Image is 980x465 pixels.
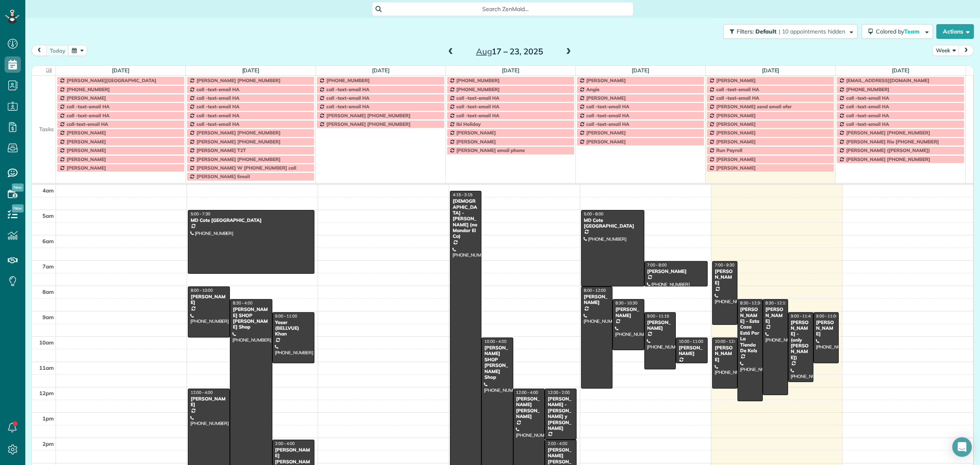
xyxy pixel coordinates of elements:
[42,187,54,194] span: 4am
[457,130,496,136] span: [PERSON_NAME]
[846,147,930,153] span: [PERSON_NAME] ([PERSON_NAME])
[233,300,252,306] span: 8:30 - 4:00
[326,77,370,83] span: [PHONE_NUMBER]
[892,67,909,74] a: [DATE]
[196,130,281,136] span: [PERSON_NAME] [PHONE_NUMBER]
[615,306,641,318] div: [PERSON_NAME]
[516,396,542,420] div: [PERSON_NAME] [PERSON_NAME]
[457,103,499,110] span: call -text-email HA
[846,103,889,110] span: call -text-email HA
[326,95,369,101] span: call -text-email HA
[502,67,519,74] a: [DATE]
[484,339,506,344] span: 10:00 - 4:00
[876,28,922,35] span: Colored by
[958,45,974,56] button: next
[67,103,109,110] span: call -text-email HA
[39,364,54,371] span: 11am
[716,103,792,110] span: [PERSON_NAME] send email ofer
[766,300,788,306] span: 8:30 - 12:15
[457,139,496,145] span: [PERSON_NAME]
[846,139,939,145] span: [PERSON_NAME] Rio [PHONE_NUMBER]
[42,263,54,270] span: 7am
[678,345,705,357] div: [PERSON_NAME]
[39,339,54,346] span: 10am
[67,77,156,83] span: [PERSON_NAME][GEOGRAPHIC_DATA]
[516,390,538,395] span: 12:00 - 4:00
[846,95,889,101] span: call -text-email HA
[457,77,500,83] span: [PHONE_NUMBER]
[484,345,510,380] div: [PERSON_NAME] SHOP [PERSON_NAME] Shop
[737,28,754,35] span: Filters:
[112,67,129,74] a: [DATE]
[12,204,24,212] span: New
[42,288,54,295] span: 8am
[196,165,296,171] span: [PERSON_NAME] W [PHONE_NUMBER] call
[679,339,703,344] span: 10:00 - 11:00
[586,77,626,83] span: [PERSON_NAME]
[42,415,54,422] span: 1pm
[716,95,759,101] span: call -text-email HA
[191,288,213,293] span: 8:00 - 10:00
[846,86,889,92] span: [PHONE_NUMBER]
[326,121,410,127] span: [PERSON_NAME] [PHONE_NUMBER]
[647,268,705,274] div: [PERSON_NAME]
[765,306,786,324] div: [PERSON_NAME]
[232,306,269,330] div: [PERSON_NAME] SHOP [PERSON_NAME] Shop
[584,211,604,217] span: 5:00 - 8:00
[196,147,246,153] span: [PERSON_NAME] T2T
[716,165,756,171] span: [PERSON_NAME]
[39,390,54,396] span: 12pm
[791,320,811,361] div: [PERSON_NAME] - (only [PERSON_NAME])
[632,67,649,74] a: [DATE]
[42,314,54,320] span: 9am
[326,112,410,118] span: [PERSON_NAME] [PHONE_NUMBER]
[190,294,227,306] div: [PERSON_NAME]
[715,262,735,268] span: 7:00 - 9:30
[196,156,281,162] span: [PERSON_NAME] [PHONE_NUMBER]
[740,306,760,353] div: [PERSON_NAME] - Esta Casa Está Por La Tienda De Kols
[476,46,492,56] span: Aug
[326,103,369,110] span: call -text-email HA
[952,437,972,457] div: Open Intercom Messenger
[42,440,54,447] span: 2pm
[586,121,629,127] span: call -text-email HA
[459,47,561,56] h2: 17 – 23, 2025
[457,95,499,101] span: call -text-email HA
[846,77,929,83] span: [EMAIL_ADDRESS][DOMAIN_NAME]
[846,121,889,127] span: call -text-email HA
[191,211,210,217] span: 5:00 - 7:30
[716,86,759,92] span: call -text-email HA
[586,139,626,145] span: [PERSON_NAME]
[275,313,297,319] span: 9:00 - 11:00
[453,192,472,197] span: 4:15 - 3:15
[67,95,106,101] span: [PERSON_NAME]
[740,300,762,306] span: 8:30 - 12:30
[372,67,390,74] a: [DATE]
[67,121,108,127] span: call-text-email HA
[586,95,626,101] span: [PERSON_NAME]
[457,112,499,118] span: call -text-email HA
[196,77,281,83] span: [PERSON_NAME] [PHONE_NUMBER]
[846,130,930,136] span: [PERSON_NAME] [PHONE_NUMBER]
[584,217,642,229] div: MD Cote [GEOGRAPHIC_DATA]
[647,313,669,319] span: 9:00 - 11:15
[67,147,106,153] span: [PERSON_NAME]
[846,156,930,162] span: [PERSON_NAME] [PHONE_NUMBER]
[647,320,673,331] div: [PERSON_NAME]
[67,86,110,92] span: [PHONE_NUMBER]
[816,320,836,337] div: [PERSON_NAME]
[586,112,629,118] span: call -text-email HA
[326,86,369,92] span: call -text-email HA
[452,198,479,239] div: [DEMOGRAPHIC_DATA] - [PERSON_NAME] (no Mandar El Ca)
[584,294,610,306] div: [PERSON_NAME]
[816,313,838,319] span: 9:00 - 11:00
[762,67,780,74] a: [DATE]
[547,396,574,431] div: [PERSON_NAME] - [PERSON_NAME] y [PERSON_NAME]
[46,45,69,56] button: today
[586,130,626,136] span: [PERSON_NAME]
[548,441,567,446] span: 2:00 - 4:00
[67,139,106,145] span: [PERSON_NAME]
[457,86,500,92] span: [PHONE_NUMBER]
[196,112,239,118] span: call -text-email HA
[615,300,637,306] span: 8:30 - 10:30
